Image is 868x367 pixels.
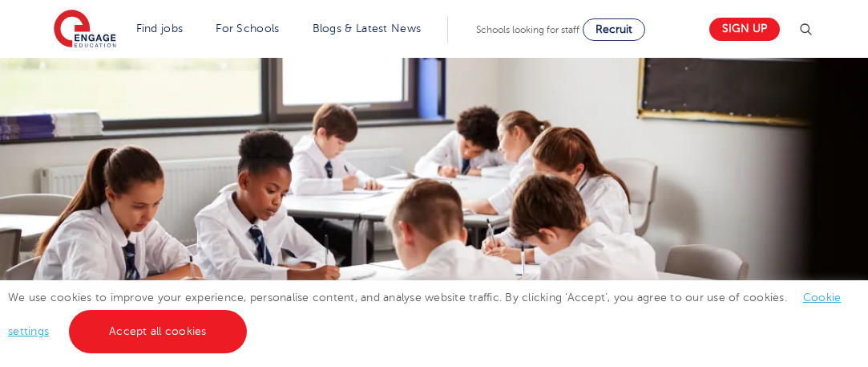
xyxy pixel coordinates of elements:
[54,10,116,50] img: Engage Education
[709,18,780,41] a: Sign up
[595,23,632,35] span: Recruit
[69,310,247,353] a: Accept all cookies
[476,24,579,35] span: Schools looking for staff
[313,22,422,35] a: Blogs & Latest News
[583,18,645,41] a: Recruit
[8,292,841,337] span: We use cookies to improve your experience, personalise content, and analyse website traffic. By c...
[216,22,279,35] a: For Schools
[136,22,184,35] a: Find jobs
